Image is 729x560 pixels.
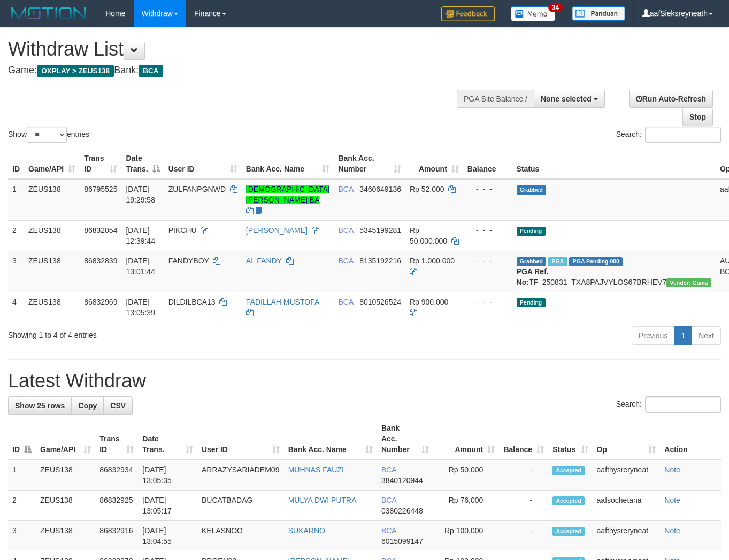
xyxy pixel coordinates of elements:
label: Search: [616,396,721,413]
td: ZEUS138 [36,521,95,551]
div: - - - [467,255,508,266]
a: Copy [71,396,104,415]
td: BUCATBADAG [197,491,284,521]
span: Accepted [552,496,585,505]
span: [DATE] 19:29:58 [126,185,155,204]
span: BCA [381,465,396,474]
th: Amount: activate to sort column ascending [405,149,463,179]
a: [DEMOGRAPHIC_DATA][PERSON_NAME] BA [246,185,330,204]
td: ZEUS138 [24,220,80,251]
span: None selected [541,95,592,103]
th: Game/API: activate to sort column ascending [24,149,80,179]
td: TF_250831_TXA8PAJVYLOS67BRHEV7 [512,251,716,292]
td: aafsochetana [593,491,661,521]
span: OXPLAY > ZEUS138 [37,65,114,77]
span: Rp 52.000 [410,185,444,193]
th: ID [8,149,24,179]
img: panduan.png [572,6,625,21]
a: Note [664,526,680,535]
td: ZEUS138 [24,251,80,292]
div: - - - [467,184,508,195]
th: Action [660,418,721,460]
span: Pending [517,227,546,236]
span: BCA [381,526,396,535]
a: CSV [103,396,133,415]
h1: Withdraw List [8,38,475,60]
div: PGA Site Balance / [457,90,534,108]
th: Trans ID: activate to sort column ascending [80,149,121,179]
td: ZEUS138 [24,179,80,221]
span: Rp 1.000.000 [410,256,455,265]
div: - - - [467,297,508,307]
td: Rp 76,000 [433,491,499,521]
span: Copy 6015099147 to clipboard [381,537,423,546]
a: Previous [632,326,674,345]
td: 2 [8,220,24,251]
span: [DATE] 12:39:44 [126,226,155,245]
td: ZEUS138 [36,460,95,491]
img: Feedback.jpg [441,6,495,21]
th: Op: activate to sort column ascending [593,418,661,460]
input: Search: [645,127,721,143]
span: Copy 3840120944 to clipboard [381,476,423,485]
td: 4 [8,292,24,322]
img: MOTION_logo.png [8,5,89,21]
th: ID: activate to sort column descending [8,418,36,460]
th: Balance [463,149,512,179]
a: Note [664,496,680,504]
a: MULYA DWI PUTRA [288,496,357,504]
span: BCA [139,65,163,77]
a: SUKARNO [288,526,325,535]
a: Run Auto-Refresh [629,90,713,108]
th: Trans ID: activate to sort column ascending [95,418,138,460]
div: - - - [467,225,508,236]
span: BCA [338,226,353,235]
h4: Game: Bank: [8,65,475,76]
td: ARRAZYSARIADEM09 [197,460,284,491]
th: Date Trans.: activate to sort column descending [121,149,164,179]
label: Show entries [8,127,89,143]
td: aafthysreryneat [593,460,661,491]
td: 1 [8,460,36,491]
input: Search: [645,396,721,413]
span: CSV [110,401,126,410]
td: Rp 50,000 [433,460,499,491]
span: BCA [338,256,353,265]
th: Date Trans.: activate to sort column ascending [138,418,197,460]
a: Note [664,465,680,474]
th: Bank Acc. Number: activate to sort column ascending [334,149,405,179]
td: KELASNOO [197,521,284,551]
td: 3 [8,251,24,292]
td: Rp 100,000 [433,521,499,551]
td: 1 [8,179,24,221]
th: Status [512,149,716,179]
td: 86832925 [95,491,138,521]
button: None selected [534,90,605,108]
div: Showing 1 to 4 of 4 entries [8,325,296,340]
th: Bank Acc. Number: activate to sort column ascending [377,418,433,460]
span: ZULFANPGNWD [168,185,226,193]
span: 86832054 [84,226,117,235]
td: 3 [8,521,36,551]
td: ZEUS138 [24,292,80,322]
span: Grabbed [517,185,547,195]
td: [DATE] 13:05:35 [138,460,197,491]
a: FADILLAH MUSTOFA [246,298,319,306]
td: ZEUS138 [36,491,95,521]
span: BCA [338,185,353,193]
a: 1 [674,326,692,345]
th: Game/API: activate to sort column ascending [36,418,95,460]
span: FANDYBOY [168,256,209,265]
td: [DATE] 13:04:55 [138,521,197,551]
span: Copy 8010526524 to clipboard [359,298,401,306]
a: [PERSON_NAME] [246,226,308,235]
span: Show 25 rows [15,401,65,410]
span: Pending [517,298,546,307]
span: Accepted [552,466,585,475]
th: Balance: activate to sort column ascending [499,418,548,460]
td: [DATE] 13:05:17 [138,491,197,521]
span: [DATE] 13:01:44 [126,256,155,276]
th: Amount: activate to sort column ascending [433,418,499,460]
span: Accepted [552,527,585,536]
th: User ID: activate to sort column ascending [197,418,284,460]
